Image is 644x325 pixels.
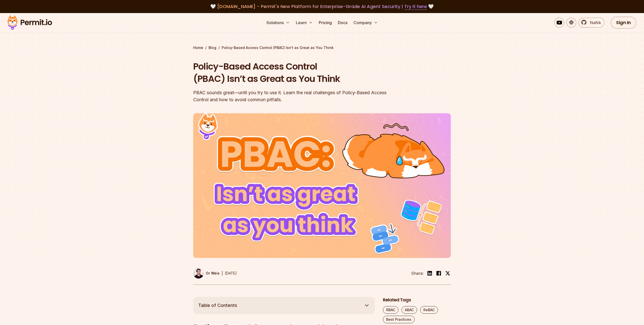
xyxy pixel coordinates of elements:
[383,306,398,314] a: RBAC
[411,270,424,276] li: Share:
[222,270,223,276] div: |
[404,3,427,10] a: Try it here
[209,45,216,50] a: Blog
[5,14,54,31] img: Permit logo
[317,18,334,28] a: Pricing
[217,3,427,10] span: [DOMAIN_NAME] - Permit's New Platform for Enterprise-Grade AI Agent Security |
[436,270,442,276] img: facebook
[193,45,451,50] div: / /
[578,18,605,28] a: NaNk
[427,270,433,276] img: linkedin
[264,18,292,28] button: Solutions
[420,306,438,314] a: ReBAC
[383,316,415,323] a: Best Practices
[193,113,451,258] img: Policy-Based Access Control (PBAC) Isn’t as Great as You Think
[336,18,349,28] a: Docs
[294,18,315,28] button: Learn
[383,297,451,303] h2: Related Tags
[193,45,203,50] a: Home
[193,268,204,279] img: Or Weis
[198,302,237,309] span: Table of Contents
[351,18,380,28] button: Company
[445,271,450,276] img: twitter
[193,268,220,279] a: Or Weis
[193,60,386,85] h1: Policy-Based Access Control (PBAC) Isn’t as Great as You Think
[206,271,220,276] p: Or Weis
[587,20,601,26] span: NaNk
[611,17,636,29] a: Sign In
[193,297,375,314] button: Table of Contents
[401,306,417,314] a: ABAC
[193,89,386,103] div: PBAC sounds great—until you try to use it. Learn the real challenges of Policy-Based Access Contr...
[225,271,237,275] time: [DATE]
[12,3,632,10] div: 🤍 🤍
